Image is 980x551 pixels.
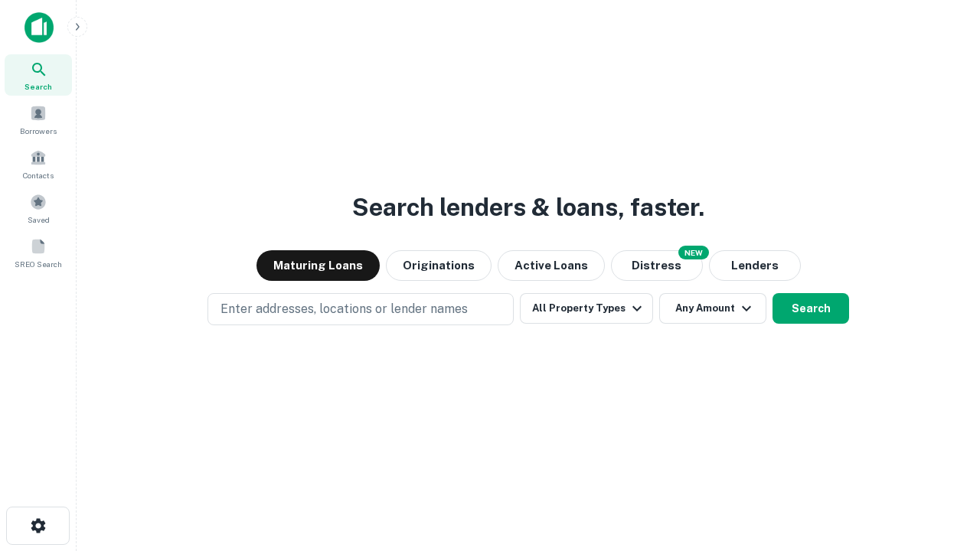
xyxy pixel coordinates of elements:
[20,125,57,137] span: Borrowers
[611,250,703,281] button: Search distressed loans with lien and other non-mortgage details.
[5,99,72,140] a: Borrowers
[773,293,849,324] button: Search
[28,214,50,226] span: Saved
[520,293,653,324] button: All Property Types
[256,250,380,281] button: Maturing Loans
[220,300,468,318] p: Enter addresses, locations or lender names
[498,250,605,281] button: Active Loans
[15,258,62,270] span: SREO Search
[709,250,801,281] button: Lenders
[24,12,54,43] img: capitalize-icon.png
[23,169,54,181] span: Contacts
[207,293,514,325] button: Enter addresses, locations or lender names
[903,429,980,502] iframe: Chat Widget
[386,250,492,281] button: Originations
[678,246,709,259] div: NEW
[352,189,704,226] h3: Search lenders & loans, faster.
[659,293,766,324] button: Any Amount
[24,80,52,93] span: Search
[5,54,72,96] a: Search
[5,232,72,273] a: SREO Search
[5,143,72,184] a: Contacts
[5,187,72,229] a: Saved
